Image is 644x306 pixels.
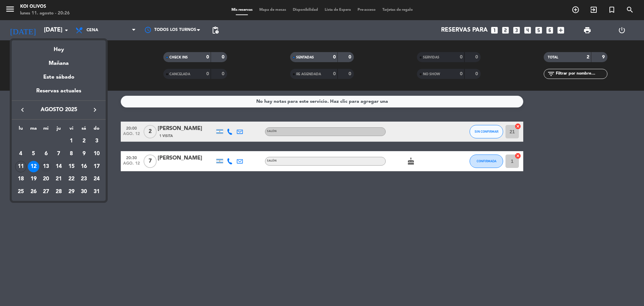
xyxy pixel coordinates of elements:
button: keyboard_arrow_left [16,105,29,114]
td: 31 de agosto de 2025 [90,185,103,198]
td: 13 de agosto de 2025 [40,160,52,173]
td: 8 de agosto de 2025 [65,147,78,160]
td: 25 de agosto de 2025 [14,185,27,198]
th: miércoles [40,125,52,135]
span: agosto 2025 [29,105,89,114]
td: 10 de agosto de 2025 [90,147,103,160]
td: AGO. [14,135,65,147]
td: 3 de agosto de 2025 [90,135,103,147]
th: martes [27,125,40,135]
td: 4 de agosto de 2025 [14,147,27,160]
td: 12 de agosto de 2025 [27,160,40,173]
td: 29 de agosto de 2025 [65,185,78,198]
i: keyboard_arrow_right [91,106,99,114]
td: 30 de agosto de 2025 [78,185,91,198]
div: 12 [28,161,39,172]
div: 25 [15,186,26,198]
div: 7 [53,148,64,160]
div: 30 [78,186,90,198]
div: 23 [78,173,90,185]
td: 1 de agosto de 2025 [65,135,78,147]
div: 20 [40,173,52,185]
div: 26 [28,186,39,198]
td: 5 de agosto de 2025 [27,147,40,160]
th: domingo [90,125,103,135]
td: 15 de agosto de 2025 [65,160,78,173]
div: 21 [53,173,64,185]
div: 14 [53,161,64,172]
td: 22 de agosto de 2025 [65,173,78,185]
div: 24 [91,173,102,185]
div: 31 [91,186,102,198]
div: 11 [15,161,26,172]
div: 5 [28,148,39,160]
td: 17 de agosto de 2025 [90,160,103,173]
td: 6 de agosto de 2025 [40,147,52,160]
i: keyboard_arrow_left [18,106,26,114]
td: 11 de agosto de 2025 [14,160,27,173]
div: 28 [53,186,64,198]
div: 10 [91,148,102,160]
div: Reservas actuales [12,87,106,100]
div: Este sábado [12,68,106,87]
td: 7 de agosto de 2025 [52,147,65,160]
td: 28 de agosto de 2025 [52,185,65,198]
td: 27 de agosto de 2025 [40,185,52,198]
div: 22 [66,173,77,185]
td: 26 de agosto de 2025 [27,185,40,198]
button: keyboard_arrow_right [89,105,101,114]
th: lunes [14,125,27,135]
div: 19 [28,173,39,185]
th: sábado [78,125,91,135]
div: 13 [40,161,52,172]
td: 9 de agosto de 2025 [78,147,91,160]
td: 16 de agosto de 2025 [78,160,91,173]
td: 23 de agosto de 2025 [78,173,91,185]
td: 21 de agosto de 2025 [52,173,65,185]
div: 18 [15,173,26,185]
th: jueves [52,125,65,135]
div: 17 [91,161,102,172]
div: 8 [66,148,77,160]
th: viernes [65,125,78,135]
td: 19 de agosto de 2025 [27,173,40,185]
td: 14 de agosto de 2025 [52,160,65,173]
div: Hoy [12,40,106,54]
td: 20 de agosto de 2025 [40,173,52,185]
td: 2 de agosto de 2025 [78,135,91,147]
div: 3 [91,135,102,147]
div: 1 [66,135,77,147]
td: 24 de agosto de 2025 [90,173,103,185]
div: Mañana [12,54,106,68]
div: 27 [40,186,52,198]
div: 15 [66,161,77,172]
div: 9 [78,148,90,160]
div: 4 [15,148,26,160]
div: 2 [78,135,90,147]
div: 29 [66,186,77,198]
td: 18 de agosto de 2025 [14,173,27,185]
div: 6 [40,148,52,160]
div: 16 [78,161,90,172]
